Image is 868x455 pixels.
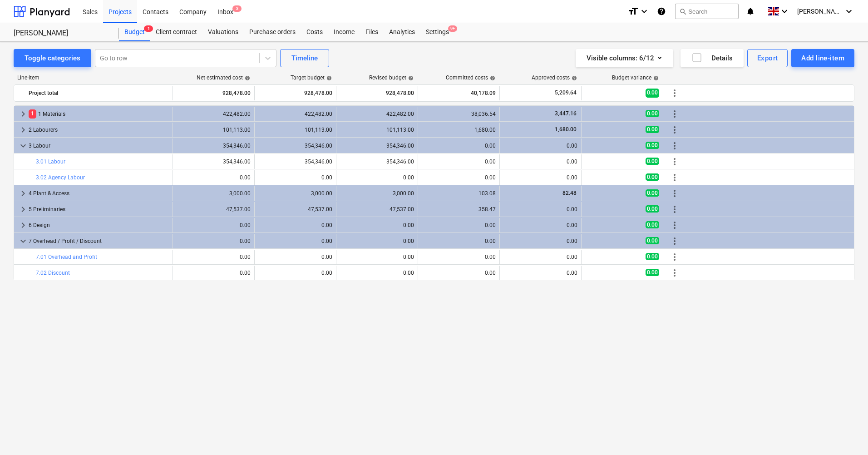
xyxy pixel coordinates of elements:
div: 0.00 [340,174,414,181]
div: 0.00 [340,238,414,244]
span: More actions [669,172,680,183]
div: 0.00 [258,222,332,228]
a: Files [360,23,384,41]
span: 0.00 [646,110,659,117]
div: 1 Materials [29,107,169,121]
div: Visible columns : 6/12 [587,52,662,64]
span: help [325,75,332,81]
a: Purchase orders [244,23,301,41]
i: keyboard_arrow_down [843,6,854,17]
div: 0.00 [422,238,496,244]
span: help [406,75,414,81]
div: 0.00 [422,174,496,181]
a: 3.02 Agency Labour [36,174,85,181]
div: 0.00 [503,254,577,260]
span: More actions [669,236,680,247]
span: 1 [144,25,153,32]
div: 0.00 [422,143,496,149]
div: 354,346.00 [340,143,414,149]
div: 928,478.00 [340,86,414,100]
div: 1,680.00 [422,127,496,133]
div: Budget [119,23,150,41]
div: Export [757,52,778,64]
div: 0.00 [503,174,577,181]
div: 4 Plant & Access [29,186,169,201]
span: help [570,75,577,81]
div: Toggle categories [25,52,80,64]
a: Client contract [150,23,202,41]
div: Target budget [291,74,332,81]
div: 103.08 [422,190,496,197]
div: 47,537.00 [177,206,251,213]
div: Add line-item [801,52,844,64]
button: Toggle categories [14,49,91,67]
div: 40,178.09 [422,86,496,100]
div: 38,036.54 [422,111,496,117]
span: More actions [669,188,680,199]
span: 82.48 [562,190,577,196]
span: 0.00 [646,237,659,244]
i: keyboard_arrow_down [779,6,790,17]
div: 422,482.00 [258,111,332,117]
span: 0.00 [646,89,659,97]
div: 0.00 [503,158,577,165]
div: 0.00 [503,143,577,149]
div: 0.00 [258,238,332,244]
div: [PERSON_NAME] [14,29,108,38]
div: Settings [420,23,454,41]
span: 5,209.64 [554,89,577,97]
span: 0.00 [646,189,659,197]
span: More actions [669,88,680,99]
span: 1,680.00 [554,126,577,133]
span: More actions [669,204,680,215]
span: More actions [669,267,680,278]
span: More actions [669,140,680,151]
div: 354,346.00 [177,143,251,149]
div: Project total [29,86,169,100]
button: Export [747,49,788,67]
span: 0.00 [646,173,659,181]
div: 0.00 [422,158,496,165]
span: 0.00 [646,142,659,149]
div: 47,537.00 [258,206,332,213]
div: 0.00 [503,238,577,244]
a: Budget1 [119,23,150,41]
span: 0.00 [646,221,659,228]
div: 3 Labour [29,138,169,153]
span: 3 [232,5,242,12]
div: 0.00 [258,174,332,181]
span: keyboard_arrow_right [18,109,29,119]
div: 0.00 [503,206,577,213]
span: More actions [669,124,680,135]
div: 928,478.00 [177,86,251,100]
a: Settings9+ [420,23,454,41]
div: 0.00 [177,174,251,181]
span: 3,447.16 [554,110,577,117]
div: 354,346.00 [340,158,414,165]
div: 0.00 [177,270,251,276]
a: 7.01 Overhead and Profit [36,254,97,260]
a: Income [328,23,360,41]
div: Costs [301,23,328,41]
span: More actions [669,109,680,119]
div: Net estimated cost [197,74,250,81]
button: Add line-item [791,49,854,67]
a: 7.02 Discount [36,270,70,276]
div: 0.00 [422,222,496,228]
div: 354,346.00 [258,158,332,165]
div: Revised budget [369,74,414,81]
div: 3,000.00 [258,190,332,197]
span: keyboard_arrow_right [18,220,29,231]
i: keyboard_arrow_down [639,6,650,17]
div: 0.00 [422,254,496,260]
div: 0.00 [503,270,577,276]
button: Search [675,4,739,19]
div: 6 Design [29,218,169,232]
span: More actions [669,156,680,167]
div: 0.00 [340,270,414,276]
button: Visible columns:6/12 [576,49,673,67]
span: help [243,75,250,81]
div: 3,000.00 [340,190,414,197]
span: 0.00 [646,269,659,276]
